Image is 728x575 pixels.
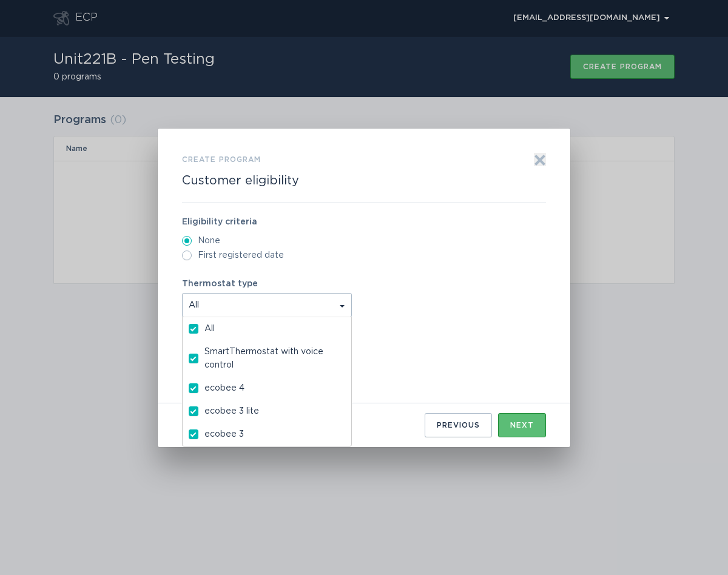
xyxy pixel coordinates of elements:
[189,429,198,439] input: ecobee 3
[182,337,546,345] label: Location
[204,382,244,395] span: ecobee 4
[182,153,261,166] h3: Create program
[182,355,546,365] label: Entire service territory
[425,413,492,437] button: Previous
[182,251,192,260] input: First registered date
[182,369,546,379] label: Use ZIP codes
[182,218,546,226] label: Eligibility criteria
[182,251,546,260] label: First registered date
[534,153,546,166] button: Exit
[182,280,546,288] label: Thermostat type
[204,428,244,441] span: ecobee 3
[510,422,534,429] div: Next
[204,322,215,335] span: All
[204,345,345,372] span: SmartThermostat with voice control
[182,173,299,188] h2: Customer eligibility
[204,405,259,418] span: ecobee 3 lite
[182,236,546,246] label: None
[158,129,570,447] div: Form to create a program
[182,236,192,246] input: None
[189,324,198,334] input: All
[189,406,198,416] input: ecobee 3 lite
[189,383,198,393] input: ecobee 4
[437,422,480,429] div: Previous
[189,301,199,309] span: All
[498,413,546,437] button: Next
[189,354,198,363] input: SmartThermostat with voice control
